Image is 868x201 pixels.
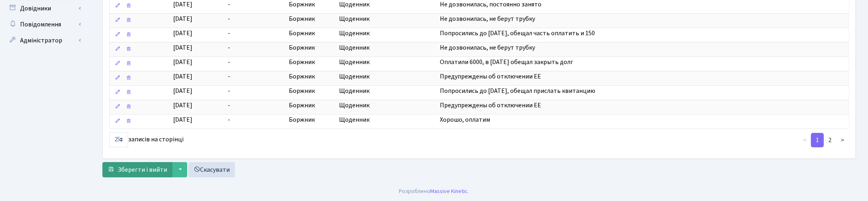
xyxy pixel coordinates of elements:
span: Оплатили 6000, в [DATE] обещал закрыть долг [440,58,574,66]
span: Предупреждены об отключении ЕЕ [440,72,541,81]
span: Боржник [289,29,333,38]
span: Не дозвонилась, не берут трубку [440,14,535,23]
a: Massive Kinetic [431,187,468,195]
span: Щоденник [339,72,433,81]
span: [DATE] [173,86,192,95]
span: Щоденник [339,86,433,96]
span: Боржник [289,43,333,52]
span: [DATE] [173,101,192,110]
span: Щоденник [339,115,433,125]
div: Розроблено . [399,187,469,196]
a: Скасувати [188,162,235,177]
span: Предупреждены об отключении ЕЕ [440,101,541,110]
span: [DATE] [173,14,192,23]
span: - [228,58,282,67]
span: - [228,101,282,110]
span: Попросились до [DATE], обещал прислать квитанцию [440,86,596,95]
a: 1 [811,133,824,147]
span: [DATE] [173,58,192,66]
span: - [228,115,282,125]
span: [DATE] [173,43,192,52]
span: - [228,43,282,52]
span: Хорошо, оплатим [440,115,490,124]
span: Попросились до [DATE], обещал часть оплатить и 150 [440,29,595,38]
span: Зберегти і вийти [118,165,167,174]
button: Зберегти і вийти [102,162,172,177]
span: Боржник [289,72,333,81]
a: 2 [823,133,836,147]
span: - [228,14,282,24]
span: Щоденник [339,58,433,67]
span: Боржник [289,115,333,125]
span: Щоденник [339,43,433,52]
a: Довідники [4,0,84,16]
span: Не дозвонилась, не берут трубку [440,43,535,52]
a: Повідомлення [4,16,84,32]
span: Боржник [289,101,333,110]
label: записів на сторінці [109,132,184,147]
a: Адміністратор [4,32,84,48]
span: Боржник [289,86,333,96]
span: Щоденник [339,29,433,38]
span: Щоденник [339,101,433,110]
select: записів на сторінці [109,132,128,147]
span: Боржник [289,58,333,67]
span: - [228,86,282,96]
span: [DATE] [173,72,192,81]
a: > [836,133,849,147]
span: - [228,72,282,81]
span: [DATE] [173,29,192,38]
span: Боржник [289,14,333,24]
span: Щоденник [339,14,433,24]
span: - [228,29,282,38]
span: [DATE] [173,115,192,124]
